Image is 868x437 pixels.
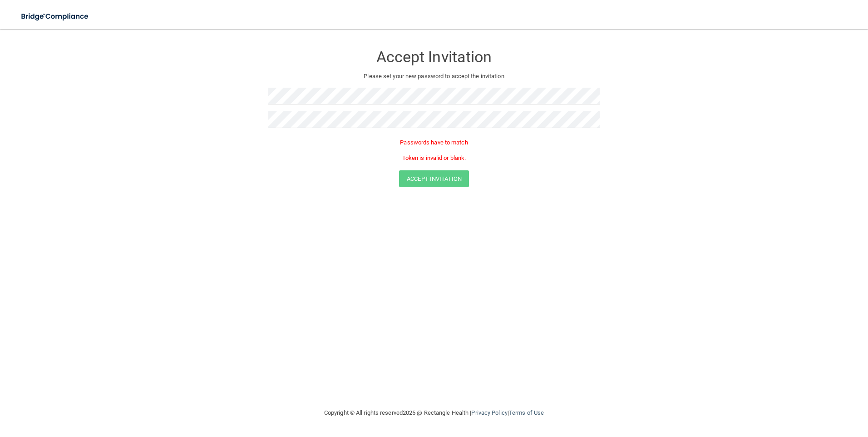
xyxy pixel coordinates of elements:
p: Please set your new password to accept the invitation [275,71,593,82]
div: Copyright © All rights reserved 2025 @ Rectangle Health | | [268,398,600,427]
a: Privacy Policy [471,409,507,416]
p: Token is invalid or blank. [268,153,600,164]
a: Terms of Use [509,409,544,416]
h3: Accept Invitation [268,49,600,65]
iframe: Drift Widget Chat Controller [711,372,857,409]
button: Accept Invitation [399,170,469,187]
img: bridge_compliance_login_screen.278c3ca4.svg [14,7,97,26]
p: Passwords have to match [268,137,600,148]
